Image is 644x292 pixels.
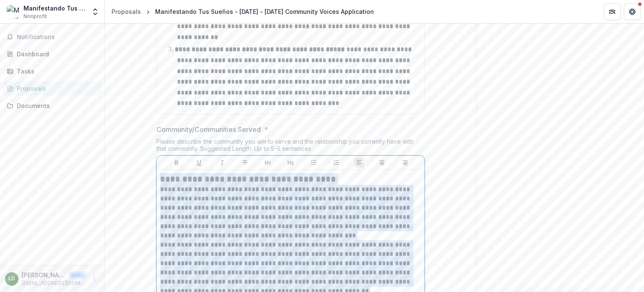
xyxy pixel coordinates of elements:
span: Nonprofit [23,13,47,20]
button: Align Left [354,158,364,168]
button: More [89,274,99,284]
a: Tasks [3,64,101,78]
div: Documents [17,101,94,110]
a: Documents [3,99,101,113]
span: Notifications [17,34,98,41]
button: Notifications [3,30,101,44]
button: Open entity switcher [89,3,101,20]
img: Manifestando Tus Sueños [7,5,20,18]
p: User [69,271,86,279]
p: [EMAIL_ADDRESS][DOMAIN_NAME] [22,279,86,287]
p: [PERSON_NAME] [22,271,65,279]
div: Manifestando Tus Sueños - [DATE] - [DATE] Community Voices Application [155,7,374,16]
div: Tasks [17,67,94,76]
div: Dashboard [17,50,94,58]
a: Proposals [108,5,144,18]
button: Heading 1 [263,158,273,168]
button: Heading 2 [286,158,296,168]
div: Lili Daliessio [8,276,15,281]
button: Bold [171,158,182,168]
button: Underline [194,158,204,168]
button: Italicize [217,158,227,168]
button: Bullet List [309,158,319,168]
button: Get Help [624,3,641,20]
button: Ordered List [331,158,341,168]
button: Align Center [377,158,387,168]
div: Manifestando Tus Sueños [23,4,86,13]
button: Partners [604,3,621,20]
div: Proposals [17,84,94,93]
div: Please describe the community you aim to serve and the relationship you currently have with that ... [156,138,425,155]
p: Community/Communities Served [156,124,261,134]
div: Proposals [112,7,141,16]
button: Strike [240,158,250,168]
button: Align Right [400,158,410,168]
a: Dashboard [3,47,101,61]
a: Proposals [3,82,101,95]
nav: breadcrumb [108,5,377,18]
